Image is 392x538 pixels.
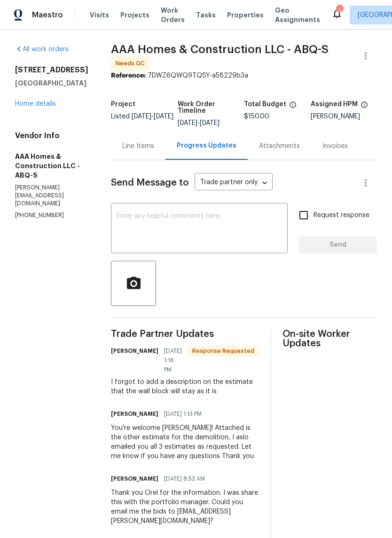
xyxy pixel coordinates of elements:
span: [DATE] 8:53 AM [164,474,205,483]
h4: Vendor Info [15,131,88,140]
div: Progress Updates [177,141,236,150]
div: 1 [336,6,343,15]
div: [PERSON_NAME] [311,113,377,120]
div: Line Items [122,141,154,151]
span: Tasks [196,12,216,18]
p: [PHONE_NUMBER] [15,211,88,219]
a: All work orders [15,46,69,53]
p: [PERSON_NAME][EMAIL_ADDRESS][DOMAIN_NAME] [15,184,88,208]
b: Reference: [111,72,146,79]
h6: [PERSON_NAME] [111,474,158,483]
span: Geo Assignments [275,6,320,24]
span: [DATE] [132,113,151,120]
div: You're welcome [PERSON_NAME]! Attached is the other estimate for the demolition, I aslo emailed y... [111,423,259,461]
span: AAA Homes & Construction LLC - ABQ-S [111,44,329,55]
span: Trade Partner Updates [111,329,259,339]
span: On-site Worker Updates [282,329,377,348]
span: Listed [111,113,173,120]
div: Invoices [322,141,348,151]
span: [DATE] [200,120,220,126]
span: - [132,113,173,120]
h6: [PERSON_NAME] [111,409,158,419]
h5: [GEOGRAPHIC_DATA] [15,78,88,88]
a: Home details [15,101,56,107]
span: Visits [90,10,109,20]
span: Maestro [32,10,63,20]
span: Projects [120,10,149,20]
h6: [PERSON_NAME] [111,346,158,356]
h5: Project [111,101,135,108]
h5: Total Budget [244,101,286,108]
span: Send Message to [111,178,189,187]
h5: Work Order Timeline [178,101,244,114]
span: Work Orders [161,6,185,24]
h5: AAA Homes & Construction LLC - ABQ-S [15,152,88,180]
span: Response Requested [188,346,258,356]
span: The hpm assigned to this work order. [361,101,368,113]
div: Attachments [259,141,300,151]
span: $150.00 [244,113,269,120]
span: [DATE] [154,113,173,120]
span: Request response [314,211,369,220]
span: [DATE] 1:13 PM [164,409,202,419]
div: 7DWZ6QWQ9TQSY-a58229b3a [111,71,377,80]
h5: Assigned HPM [311,101,358,108]
span: [DATE] [178,120,197,126]
div: Trade partner only [195,175,273,191]
span: Needs QC [116,59,149,68]
span: Properties [227,10,264,20]
span: The total cost of line items that have been proposed by Opendoor. This sum includes line items th... [289,101,297,113]
div: I forgot to add a description on the estimate that the wall block will stay as it is [111,377,259,396]
div: Thank you Orel for the information. I was share this with the portfolio manager. Could you email ... [111,488,259,526]
span: - [178,120,220,126]
h2: [STREET_ADDRESS] [15,65,88,75]
span: [DATE] 1:16 PM [164,346,182,374]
